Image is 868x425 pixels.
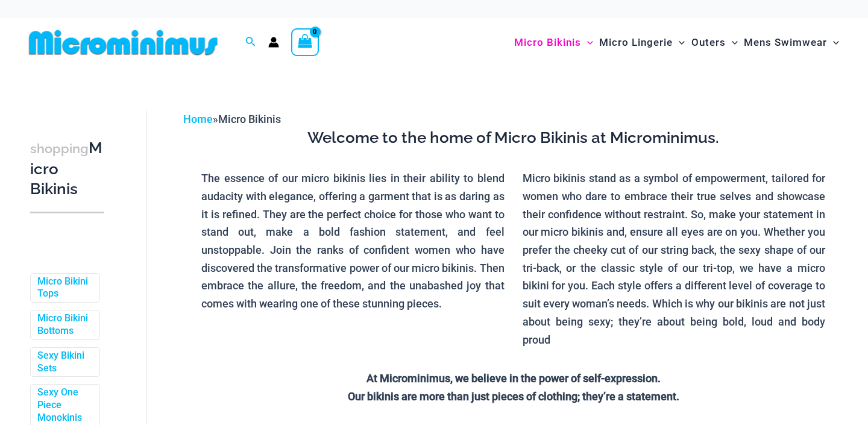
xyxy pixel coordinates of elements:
[691,27,726,58] span: Outers
[514,27,581,58] span: Micro Bikinis
[183,113,281,125] span: »
[511,24,596,61] a: Micro BikinisMenu ToggleMenu Toggle
[673,27,685,58] span: Menu Toggle
[688,24,741,61] a: OutersMenu ToggleMenu Toggle
[348,390,679,403] strong: Our bikinis are more than just pieces of clothing; they’re a statement.
[596,24,688,61] a: Micro LingerieMenu ToggleMenu Toggle
[523,169,826,348] p: Micro bikinis stand as a symbol of empowerment, tailored for women who dare to embrace their true...
[599,27,673,58] span: Micro Lingerie
[30,138,104,200] h3: Micro Bikinis
[37,312,90,338] a: Micro Bikini Bottoms
[268,37,279,48] a: Account icon link
[291,28,319,56] a: View Shopping Cart, empty
[30,141,89,156] span: shopping
[827,27,839,58] span: Menu Toggle
[201,169,505,313] p: The essence of our micro bikinis lies in their ability to blend audacity with elegance, offering ...
[245,35,256,50] a: Search icon link
[37,275,90,301] a: Micro Bikini Tops
[218,113,281,125] span: Micro Bikinis
[509,22,844,63] nav: Site Navigation
[744,27,827,58] span: Mens Swimwear
[183,113,213,125] a: Home
[581,27,593,58] span: Menu Toggle
[37,386,90,424] a: Sexy One Piece Monokinis
[24,29,222,56] img: MM SHOP LOGO FLAT
[726,27,738,58] span: Menu Toggle
[366,372,661,385] strong: At Microminimus, we believe in the power of self-expression.
[192,128,834,148] h3: Welcome to the home of Micro Bikinis at Microminimus.
[37,350,90,375] a: Sexy Bikini Sets
[741,24,842,61] a: Mens SwimwearMenu ToggleMenu Toggle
